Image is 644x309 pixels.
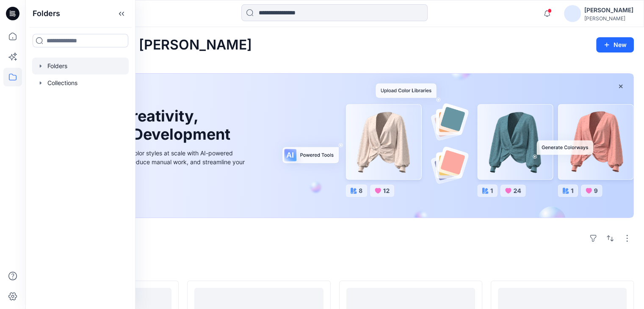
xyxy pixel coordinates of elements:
[56,149,247,175] div: Explore ideas faster and recolor styles at scale with AI-powered tools that boost creativity, red...
[584,5,633,15] div: [PERSON_NAME]
[596,37,634,52] button: New
[584,15,633,22] div: [PERSON_NAME]
[56,185,247,202] a: Discover more
[36,37,252,53] h2: Welcome back, [PERSON_NAME]
[564,5,581,22] img: avatar
[56,107,234,143] h1: Unleash Creativity, Speed Up Development
[36,262,634,272] h4: Styles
